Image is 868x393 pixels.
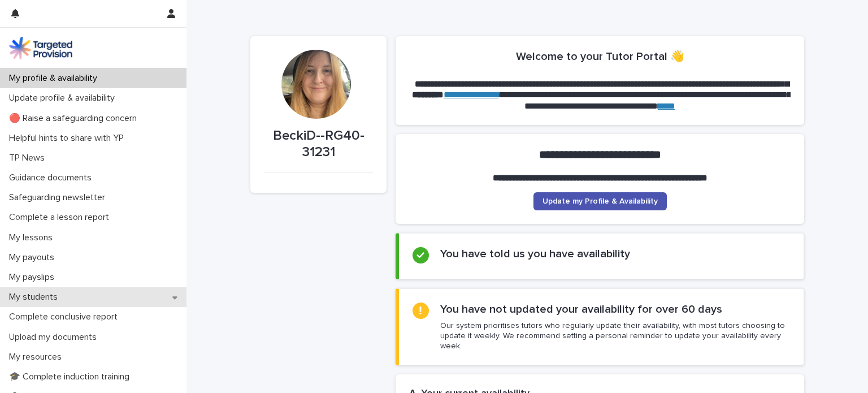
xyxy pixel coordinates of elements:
[5,252,63,263] p: My payouts
[5,73,106,84] p: My profile & availability
[5,192,114,203] p: Safeguarding newsletter
[264,128,373,161] p: BeckiD--RG40-31231
[516,50,684,63] h2: Welcome to your Tutor Portal 👋
[5,332,106,343] p: Upload my documents
[5,172,101,183] p: Guidance documents
[533,192,667,210] a: Update my Profile & Availability
[5,292,67,303] p: My students
[9,37,72,59] img: M5nRWzHhSzIhMunXDL62
[5,93,124,103] p: Update profile & availability
[440,321,790,352] p: Our system prioritises tutors who regularly update their availability, with most tutors choosing ...
[5,272,63,283] p: My payslips
[5,372,138,382] p: 🎓 Complete induction training
[5,133,133,144] p: Helpful hints to share with YP
[542,197,658,205] span: Update my Profile & Availability
[5,352,71,362] p: My resources
[5,232,62,243] p: My lessons
[5,312,127,322] p: Complete conclusive report
[440,303,722,316] h2: You have not updated your availability for over 60 days
[5,153,54,163] p: TP News
[5,113,146,124] p: 🔴 Raise a safeguarding concern
[440,247,630,261] h2: You have told us you have availability
[5,212,118,223] p: Complete a lesson report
